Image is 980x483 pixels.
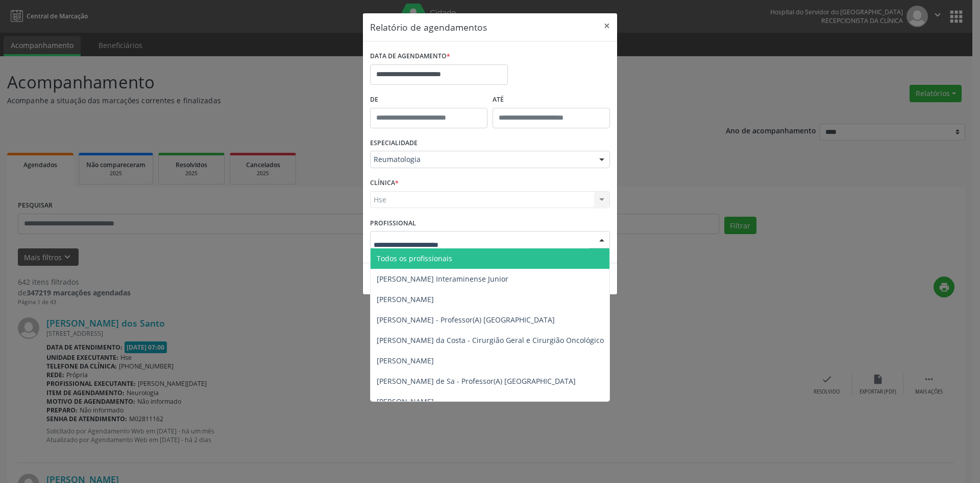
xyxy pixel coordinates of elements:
label: ATÉ [493,92,610,108]
label: CLÍNICA [370,175,399,191]
span: [PERSON_NAME] [377,356,434,365]
h5: Relatório de agendamentos [370,20,487,34]
span: [PERSON_NAME] - Professor(A) [GEOGRAPHIC_DATA] [377,315,555,325]
span: [PERSON_NAME] [377,294,434,304]
span: Todos os profissionais [377,254,452,263]
button: Close [597,13,617,38]
label: De [370,92,487,108]
span: [PERSON_NAME] [377,397,434,406]
label: ESPECIALIDADE [370,135,418,151]
span: [PERSON_NAME] da Costa - Cirurgião Geral e Cirurgião Oncológico [377,335,604,345]
span: [PERSON_NAME] Interaminense Junior [377,274,508,284]
label: DATA DE AGENDAMENTO [370,49,450,64]
span: [PERSON_NAME] de Sa - Professor(A) [GEOGRAPHIC_DATA] [377,376,576,386]
label: PROFISSIONAL [370,215,416,231]
span: Reumatologia [374,154,589,165]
